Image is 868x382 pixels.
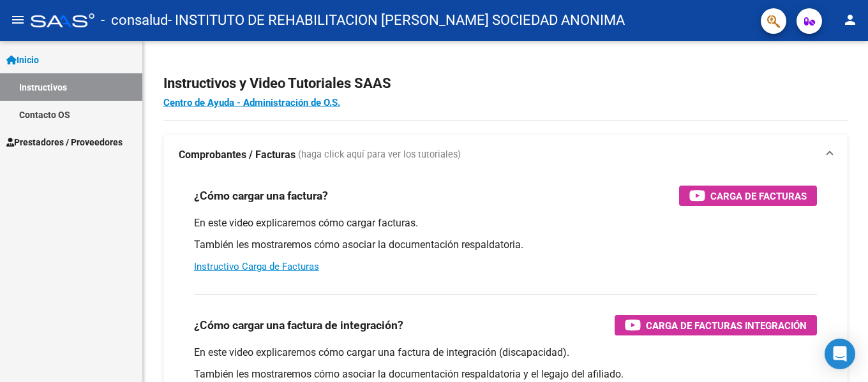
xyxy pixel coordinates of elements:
span: - consalud [101,6,168,34]
span: Carga de Facturas Integración [646,318,807,334]
mat-icon: menu [10,12,26,27]
h2: Instructivos y Video Tutoriales SAAS [163,71,848,96]
a: Instructivo Carga de Facturas [194,261,319,272]
mat-expansion-panel-header: Comprobantes / Facturas (haga click aquí para ver los tutoriales) [163,135,848,175]
a: Centro de Ayuda - Administración de O.S. [163,97,340,108]
mat-icon: person [842,12,858,27]
p: En este video explicaremos cómo cargar facturas. [194,216,817,230]
span: Carga de Facturas [710,188,807,204]
strong: Comprobantes / Facturas [179,148,296,162]
span: (haga click aquí para ver los tutoriales) [298,148,461,162]
span: - INSTITUTO DE REHABILITACION [PERSON_NAME] SOCIEDAD ANONIMA [168,6,625,34]
h3: ¿Cómo cargar una factura? [194,187,328,205]
p: También les mostraremos cómo asociar la documentación respaldatoria. [194,238,817,252]
p: En este video explicaremos cómo cargar una factura de integración (discapacidad). [194,346,817,360]
span: Inicio [6,53,39,67]
div: Open Intercom Messenger [825,339,855,369]
h3: ¿Cómo cargar una factura de integración? [194,316,403,334]
button: Carga de Facturas Integración [615,315,817,335]
p: También les mostraremos cómo asociar la documentación respaldatoria y el legajo del afiliado. [194,367,817,381]
span: Prestadores / Proveedores [6,135,123,149]
button: Carga de Facturas [679,186,817,206]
